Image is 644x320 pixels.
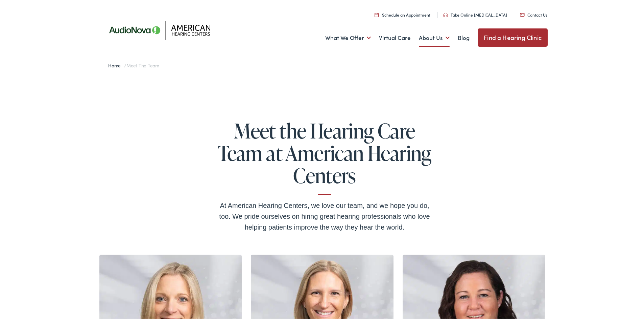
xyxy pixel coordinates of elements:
a: About Us [419,24,450,49]
a: Virtual Care [379,24,411,49]
a: Home [108,61,124,67]
a: What We Offer [325,24,371,49]
a: Schedule an Appointment [375,10,430,16]
span: Meet the Team [126,61,159,67]
img: utility icon [520,12,525,15]
span: / [108,61,159,67]
h1: Meet the Hearing Care Team at American Hearing Centers [216,118,433,194]
a: Find a Hearing Clinic [478,27,548,45]
img: utility icon [443,12,448,16]
div: At American Hearing Centers, we love our team, and we hope you do, too. We pride ourselves on hir... [216,199,433,231]
a: Contact Us [520,10,547,16]
a: Blog [458,24,470,49]
a: Take Online [MEDICAL_DATA] [443,10,507,16]
img: utility icon [375,11,379,16]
